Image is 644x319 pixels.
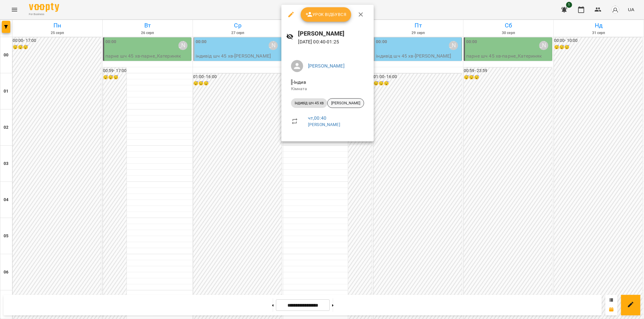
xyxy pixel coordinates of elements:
p: Кімната [291,86,364,92]
div: [PERSON_NAME] [327,98,364,108]
span: [PERSON_NAME] [328,100,364,106]
button: Урок відбувся [301,7,351,22]
span: індивід шч 45 хв [291,100,327,106]
span: Урок відбувся [306,11,347,18]
a: [PERSON_NAME] [308,122,340,127]
a: чт , 00:40 [308,115,326,121]
h6: [PERSON_NAME] [298,29,369,38]
a: [PERSON_NAME] [308,63,344,69]
p: [DATE] 00:40 - 01:25 [298,38,369,46]
span: - Індив [291,79,307,85]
